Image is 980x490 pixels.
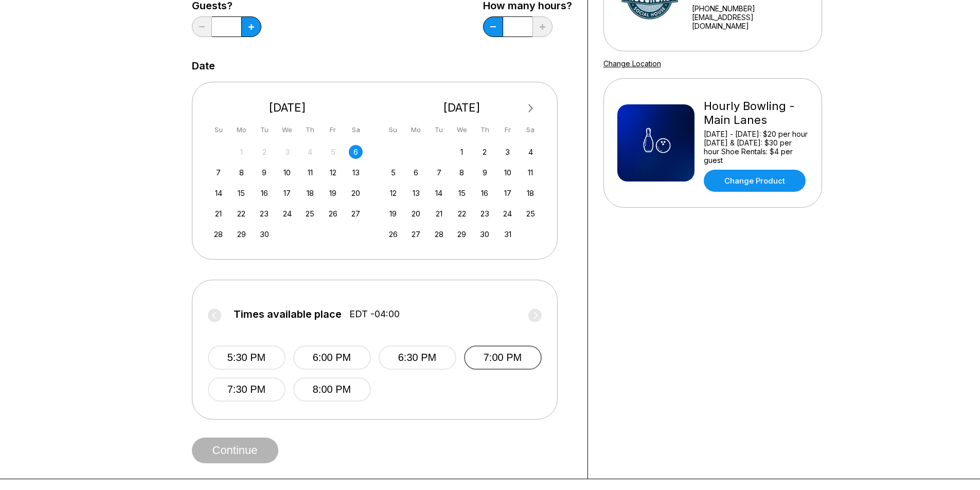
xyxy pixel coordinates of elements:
[386,166,400,179] div: Choose Sunday, October 5th, 2025
[280,123,294,137] div: We
[257,227,271,241] div: Choose Tuesday, September 30th, 2025
[432,227,446,241] div: Choose Tuesday, October 28th, 2025
[432,166,446,179] div: Choose Tuesday, October 7th, 2025
[303,186,317,200] div: Choose Thursday, September 18th, 2025
[382,101,542,115] div: [DATE]
[455,123,469,137] div: We
[326,207,340,221] div: Choose Friday, September 26th, 2025
[208,377,286,402] button: 7:30 PM
[257,145,271,159] div: Not available Tuesday, September 2nd, 2025
[208,346,286,370] button: 5:30 PM
[478,145,492,159] div: Choose Thursday, October 2nd, 2025
[293,346,371,370] button: 6:00 PM
[211,207,225,221] div: Choose Sunday, September 21st, 2025
[280,145,294,159] div: Not available Wednesday, September 3rd, 2025
[386,186,400,200] div: Choose Sunday, October 12th, 2025
[349,308,400,320] span: EDT -04:00
[478,207,492,221] div: Choose Thursday, October 23rd, 2025
[704,130,808,165] div: [DATE] - [DATE]: $20 per hour [DATE] & [DATE]: $30 per hour Shoe Rentals: $4 per guest
[303,207,317,221] div: Choose Thursday, September 25th, 2025
[349,186,363,200] div: Choose Saturday, September 20th, 2025
[386,227,400,241] div: Choose Sunday, October 26th, 2025
[349,123,363,137] div: Sa
[409,207,423,221] div: Choose Monday, October 20th, 2025
[211,123,225,137] div: Su
[293,377,371,402] button: 8:00 PM
[386,123,400,137] div: Su
[501,166,514,179] div: Choose Friday, October 10th, 2025
[349,166,363,179] div: Choose Saturday, September 13th, 2025
[409,166,423,179] div: Choose Monday, October 6th, 2025
[349,145,363,159] div: Choose Saturday, September 6th, 2025
[523,100,539,117] button: Next Month
[379,346,456,370] button: 6:30 PM
[326,186,340,200] div: Choose Friday, September 19th, 2025
[349,207,363,221] div: Choose Saturday, September 27th, 2025
[257,186,271,200] div: Choose Tuesday, September 16th, 2025
[235,186,248,200] div: Choose Monday, September 15th, 2025
[501,207,514,221] div: Choose Friday, October 24th, 2025
[464,346,542,370] button: 7:00 PM
[257,207,271,221] div: Choose Tuesday, September 23rd, 2025
[524,123,538,137] div: Sa
[257,123,271,137] div: Tu
[208,101,367,115] div: [DATE]
[432,123,446,137] div: Tu
[235,207,248,221] div: Choose Monday, September 22nd, 2025
[692,13,808,30] a: [EMAIL_ADDRESS][DOMAIN_NAME]
[455,207,469,221] div: Choose Wednesday, October 22nd, 2025
[211,227,225,241] div: Choose Sunday, September 28th, 2025
[303,123,317,137] div: Th
[211,166,225,179] div: Choose Sunday, September 7th, 2025
[234,308,342,320] span: Times available place
[210,144,365,241] div: month 2025-09
[235,123,248,137] div: Mo
[603,59,661,68] a: Change Location
[280,166,294,179] div: Choose Wednesday, September 10th, 2025
[501,227,514,241] div: Choose Friday, October 31st, 2025
[192,60,215,71] label: Date
[235,227,248,241] div: Choose Monday, September 29th, 2025
[617,104,694,182] img: Hourly Bowling - Main Lanes
[432,186,446,200] div: Choose Tuesday, October 14th, 2025
[455,166,469,179] div: Choose Wednesday, October 8th, 2025
[235,145,248,159] div: Not available Monday, September 1st, 2025
[280,186,294,200] div: Choose Wednesday, September 17th, 2025
[211,186,225,200] div: Choose Sunday, September 14th, 2025
[326,145,340,159] div: Not available Friday, September 5th, 2025
[524,186,538,200] div: Choose Saturday, October 18th, 2025
[455,227,469,241] div: Choose Wednesday, October 29th, 2025
[409,227,423,241] div: Choose Monday, October 27th, 2025
[524,166,538,179] div: Choose Saturday, October 11th, 2025
[501,145,514,159] div: Choose Friday, October 3rd, 2025
[478,166,492,179] div: Choose Thursday, October 9th, 2025
[409,186,423,200] div: Choose Monday, October 13th, 2025
[692,4,808,13] div: [PHONE_NUMBER]
[704,170,806,192] a: Change Product
[326,166,340,179] div: Choose Friday, September 12th, 2025
[455,145,469,159] div: Choose Wednesday, October 1st, 2025
[501,123,514,137] div: Fr
[303,166,317,179] div: Choose Thursday, September 11th, 2025
[524,207,538,221] div: Choose Saturday, October 25th, 2025
[501,186,514,200] div: Choose Friday, October 17th, 2025
[409,123,423,137] div: Mo
[235,166,248,179] div: Choose Monday, September 8th, 2025
[326,123,340,137] div: Fr
[386,207,400,221] div: Choose Sunday, October 19th, 2025
[303,145,317,159] div: Not available Thursday, September 4th, 2025
[478,227,492,241] div: Choose Thursday, October 30th, 2025
[280,207,294,221] div: Choose Wednesday, September 24th, 2025
[478,123,492,137] div: Th
[432,207,446,221] div: Choose Tuesday, October 21st, 2025
[385,144,539,241] div: month 2025-10
[455,186,469,200] div: Choose Wednesday, October 15th, 2025
[704,99,808,127] div: Hourly Bowling - Main Lanes
[478,186,492,200] div: Choose Thursday, October 16th, 2025
[257,166,271,179] div: Choose Tuesday, September 9th, 2025
[524,145,538,159] div: Choose Saturday, October 4th, 2025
